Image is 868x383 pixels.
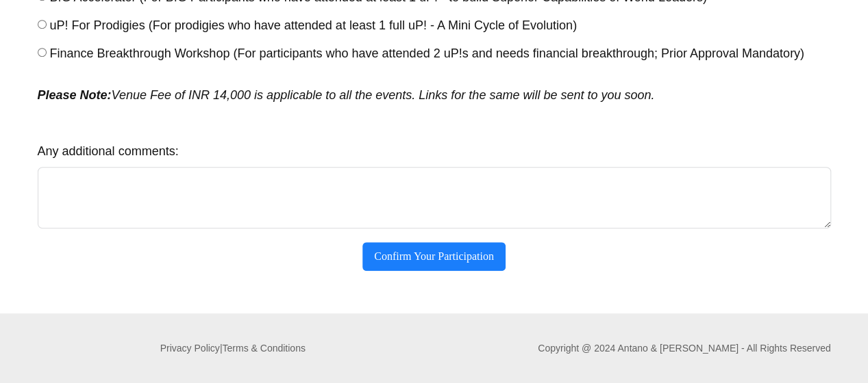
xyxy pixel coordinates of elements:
em: Venue Fee of INR 14,000 is applicable to all the events. Links for the same will be sent to you s... [38,88,655,102]
label: Any additional comments: [38,139,179,163]
textarea: Any additional comments: [38,167,831,228]
p: Copyright @ 2024 Antano & [PERSON_NAME] - All Rights Reserved [538,339,830,358]
span: uP! For Prodigies (For prodigies who have attended at least 1 full uP! - A Mini Cycle of Evolution) [50,18,577,32]
a: Terms & Conditions [222,343,305,354]
input: uP! For Prodigies (For prodigies who have attended at least 1 full uP! - A Mini Cycle of Evolution) [38,20,47,29]
button: Confirm Your Participation [362,242,506,271]
input: Finance Breakthrough Workshop (For participants who have attended 2 uP!s and needs financial brea... [38,48,47,57]
p: | [38,339,429,358]
strong: Please Note: [38,88,112,102]
span: Finance Breakthrough Workshop (For participants who have attended 2 uP!s and needs financial brea... [50,47,804,60]
a: Privacy Policy [160,343,220,354]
